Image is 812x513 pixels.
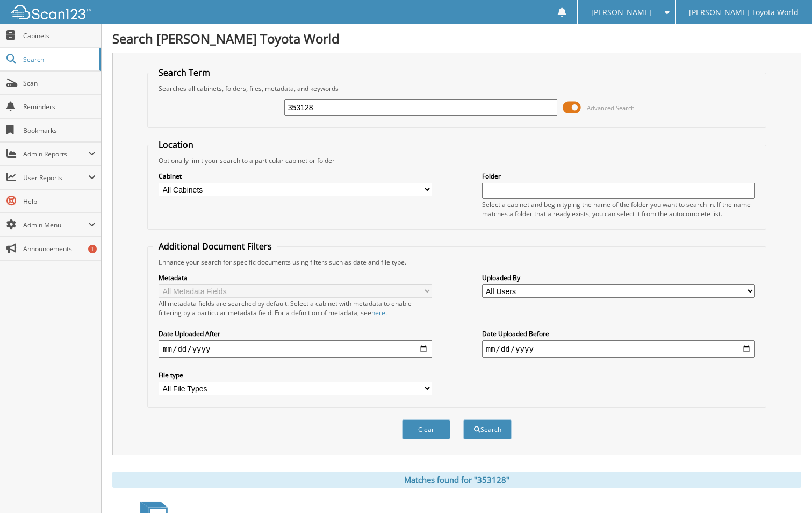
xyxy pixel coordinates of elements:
[402,419,450,439] button: Clear
[23,31,96,40] span: Cabinets
[112,472,801,488] div: Matches found for "353128"
[11,5,91,19] img: scan123-logo-white.svg
[463,419,512,439] button: Search
[159,329,432,338] label: Date Uploaded After
[153,240,277,252] legend: Additional Document Filters
[23,55,94,64] span: Search
[23,79,96,88] span: Scan
[482,340,755,358] input: end
[153,84,760,93] div: Searches all cabinets, folders, files, metadata, and keywords
[112,30,801,47] h1: Search [PERSON_NAME] Toyota World
[482,200,755,218] div: Select a cabinet and begin typing the name of the folder you want to search in. If the name match...
[23,244,96,253] span: Announcements
[159,340,432,358] input: start
[23,197,96,206] span: Help
[88,245,97,253] div: 1
[689,9,799,16] span: [PERSON_NAME] Toyota World
[159,370,432,380] label: File type
[23,149,88,159] span: Admin Reports
[482,172,755,181] label: Folder
[591,9,651,16] span: [PERSON_NAME]
[159,172,432,181] label: Cabinet
[587,104,635,112] span: Advanced Search
[482,329,755,338] label: Date Uploaded Before
[159,273,432,282] label: Metadata
[153,258,760,267] div: Enhance your search for specific documents using filters such as date and file type.
[23,220,88,230] span: Admin Menu
[23,126,96,135] span: Bookmarks
[153,139,199,151] legend: Location
[159,299,432,317] div: All metadata fields are searched by default. Select a cabinet with metadata to enable filtering b...
[153,156,760,165] div: Optionally limit your search to a particular cabinet or folder
[23,102,96,111] span: Reminders
[482,273,755,282] label: Uploaded By
[153,67,215,79] legend: Search Term
[371,308,385,317] a: here
[23,173,88,182] span: User Reports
